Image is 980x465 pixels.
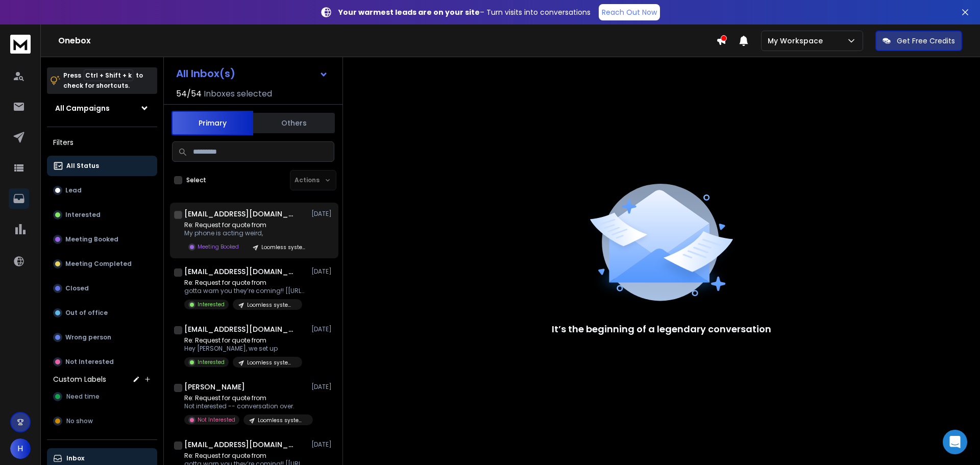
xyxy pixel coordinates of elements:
[311,383,334,391] p: [DATE]
[47,411,157,431] button: No show
[184,336,302,345] p: Re: Request for quote from
[176,68,235,79] h1: All Inbox(s)
[184,229,307,237] p: My phone is acting weird,
[198,301,225,308] p: Interested
[184,266,297,277] h1: [EMAIL_ADDRESS][DOMAIN_NAME]
[261,243,310,251] p: Loomless system V1.4
[943,430,967,454] div: Open Intercom Messenger
[47,135,157,150] h3: Filters
[65,358,114,366] p: Not Interested
[311,325,334,333] p: [DATE]
[198,358,225,366] p: Interested
[47,205,157,225] button: Interested
[168,63,336,84] button: All Inbox(s)
[184,324,297,334] h1: [EMAIL_ADDRESS][DOMAIN_NAME]
[552,322,771,336] p: It’s the beginning of a legendary conversation
[184,345,302,353] p: Hey [PERSON_NAME], we set up
[10,438,31,459] button: H
[47,254,157,274] button: Meeting Completed
[58,35,716,47] h1: Onebox
[10,35,31,54] img: logo
[47,156,157,176] button: All Status
[184,394,307,402] p: Re: Request for quote from
[66,454,84,462] p: Inbox
[65,211,101,219] p: Interested
[204,88,272,100] h3: Inboxes selected
[184,382,245,392] h1: [PERSON_NAME]
[184,287,307,295] p: gotta warn you they’re coming!! [[URL][DOMAIN_NAME]] On
[897,36,955,46] p: Get Free Credits
[84,69,133,81] span: Ctrl + Shift + k
[875,31,962,51] button: Get Free Credits
[47,180,157,201] button: Lead
[47,278,157,299] button: Closed
[247,301,296,309] p: Loomless system V1.4
[47,386,157,407] button: Need time
[47,229,157,250] button: Meeting Booked
[65,260,132,268] p: Meeting Completed
[602,7,657,17] p: Reach Out Now
[63,70,143,91] p: Press to check for shortcuts.
[186,176,206,184] label: Select
[65,333,111,341] p: Wrong person
[47,352,157,372] button: Not Interested
[47,98,157,118] button: All Campaigns
[184,209,297,219] h1: [EMAIL_ADDRESS][DOMAIN_NAME]
[198,243,239,251] p: Meeting Booked
[184,221,307,229] p: Re: Request for quote from
[47,327,157,348] button: Wrong person
[171,111,253,135] button: Primary
[66,417,93,425] span: No show
[184,279,307,287] p: Re: Request for quote from
[311,440,334,449] p: [DATE]
[599,4,660,20] a: Reach Out Now
[247,359,296,366] p: Loomless system V1.4
[311,210,334,218] p: [DATE]
[184,452,307,460] p: Re: Request for quote from
[176,88,202,100] span: 54 / 54
[47,303,157,323] button: Out of office
[258,417,307,424] p: Loomless system V1.4
[311,267,334,276] p: [DATE]
[338,7,480,17] strong: Your warmest leads are on your site
[53,374,106,384] h3: Custom Labels
[65,284,89,292] p: Closed
[66,393,100,401] span: Need time
[65,186,82,194] p: Lead
[338,7,591,17] p: – Turn visits into conversations
[65,309,108,317] p: Out of office
[253,112,335,134] button: Others
[184,439,297,450] h1: [EMAIL_ADDRESS][DOMAIN_NAME]
[198,416,235,424] p: Not Interested
[65,235,118,243] p: Meeting Booked
[55,103,110,113] h1: All Campaigns
[66,162,99,170] p: All Status
[768,36,827,46] p: My Workspace
[184,402,307,410] p: Not interested -- conversation over.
